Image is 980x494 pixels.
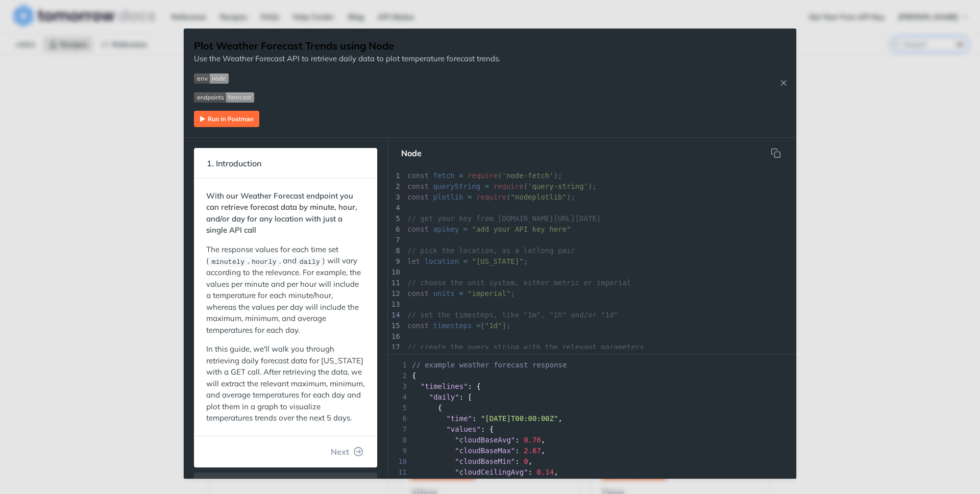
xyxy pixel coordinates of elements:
span: "cloudCeilingAvg" [455,468,528,476]
img: Run in Postman [194,111,259,127]
span: "cloudBaseAvg" [455,436,515,444]
span: 4 [388,392,410,403]
span: 12 [388,478,410,488]
span: plotlib [433,193,463,201]
span: "nodeplotlib" [510,193,567,201]
span: ( ); [407,182,597,190]
span: minutely [211,258,244,265]
div: 7 [388,235,402,245]
div: : { [388,424,796,435]
div: 5 [388,213,402,224]
span: "time" [446,414,472,423]
span: require [468,171,498,180]
h1: Plot Weather Forecast Trends using Node [194,39,500,53]
a: Expand image [194,113,259,122]
span: 1. Introduction [200,154,268,174]
span: 'node-fetch' [502,171,554,180]
button: Node [393,143,430,163]
span: location [425,257,459,265]
span: 7 [388,424,410,435]
span: timesteps [433,322,472,330]
span: "timelines" [421,382,468,390]
img: env [194,73,229,84]
span: "cloudBaseMax" [455,447,515,455]
div: 3 [388,192,402,203]
span: = [463,225,468,233]
span: // create the query string with the relevant parameters [407,343,644,351]
span: // example weather forecast response [412,361,567,369]
span: require [476,193,506,201]
span: const [407,182,429,190]
button: Copy [766,143,786,163]
div: 4 [388,203,402,213]
div: 12 [388,288,402,299]
span: ; [407,257,528,265]
span: [ ]; [407,322,510,330]
span: apikey [433,225,459,233]
span: queryString [433,182,481,190]
div: { [388,403,796,413]
span: daily [299,258,320,265]
span: "daily" [429,393,459,401]
span: Expand image [194,72,500,84]
div: 10 [388,267,402,278]
span: // set the timesteps, like "1m", "1h" and/or "1d" [407,311,618,319]
div: { [388,370,796,381]
span: 11 [388,467,410,478]
span: 8 [388,435,410,446]
span: // choose the unit system, either metric or imperial [407,279,631,287]
span: Expand image [194,91,500,103]
div: : { [388,381,796,392]
span: const [407,225,429,233]
div: : [ [388,392,796,403]
p: Use the Weather Forecast API to retrieve daily data to plot temperature forecast trends. [194,53,500,65]
p: The response values for each time set ( , , and ) will vary according to the relevance. For examp... [206,244,365,336]
span: 1 [388,360,410,370]
div: : , [388,478,796,488]
span: // get your key from [DOMAIN_NAME][URL][DATE] [407,214,601,223]
div: 11 [388,278,402,288]
span: hourly [252,258,277,265]
span: 10 [388,456,410,467]
img: endpoint [194,92,254,103]
div: 13 [388,299,402,310]
span: "1d" [485,322,502,330]
div: : , [388,456,796,467]
strong: With our Weather Forecast endpoint you can retrieve forecast data by minute, hour, and/or day for... [206,191,357,235]
span: "cloudBaseMin" [455,457,515,465]
span: let [407,257,420,265]
div: 1 [388,170,402,181]
span: const [407,289,429,298]
span: require [494,182,524,190]
span: 0 [524,457,528,465]
div: 16 [388,331,402,342]
span: const [407,322,429,330]
div: 9 [388,256,402,267]
span: "imperial" [468,289,510,298]
button: Next [323,441,372,462]
button: Close Recipe [776,78,791,88]
span: = [485,182,489,190]
span: "[DATE]T00:00:00Z" [481,414,558,423]
span: 6 [388,413,410,424]
span: 3 [388,381,410,392]
span: const [407,171,429,180]
span: 5 [388,403,410,413]
span: fetch [433,171,455,180]
span: Next [331,446,349,458]
span: // pick the location, as a latlong pair [407,246,575,255]
span: ( ); [407,193,575,201]
span: = [463,257,468,265]
span: 0.14 [536,468,554,476]
p: In this guide, we'll walk you through retrieving daily forecast data for [US_STATE] with a GET ca... [206,343,365,424]
div: : , [388,467,796,478]
span: = [476,322,480,330]
span: = [468,193,472,201]
div: 14 [388,310,402,320]
svg: hidden [771,148,781,158]
div: 8 [388,245,402,256]
div: 17 [388,342,402,353]
div: : , [388,435,796,446]
span: "values" [446,425,480,433]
